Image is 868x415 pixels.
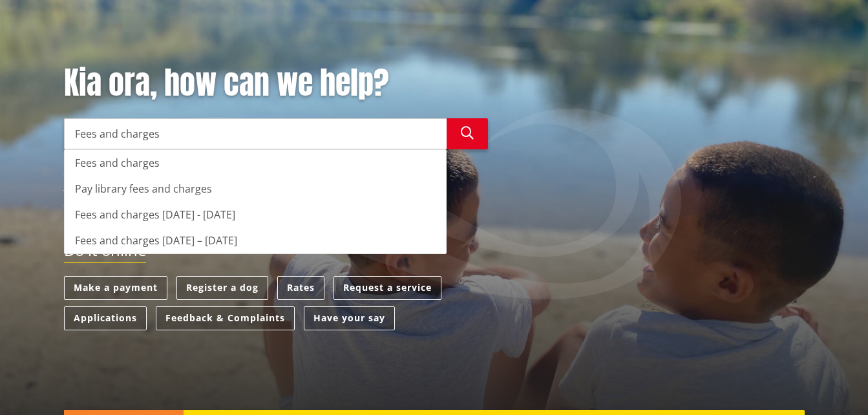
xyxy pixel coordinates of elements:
[65,202,446,228] div: Fees and charges [DATE] - [DATE]
[65,176,446,202] div: Pay library fees and charges
[64,118,447,149] input: Search input
[809,361,855,407] iframe: Messenger Launcher
[156,306,295,330] a: Feedback & Complaints
[65,228,446,253] div: Fees and charges [DATE] – [DATE]
[277,276,324,300] a: Rates
[65,150,446,176] div: Fees and charges
[64,65,488,102] h1: Kia ora, how can we help?
[64,306,147,330] a: Applications
[176,276,268,300] a: Register a dog
[333,276,441,300] a: Request a service
[64,276,167,300] a: Make a payment
[304,306,395,330] a: Have your say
